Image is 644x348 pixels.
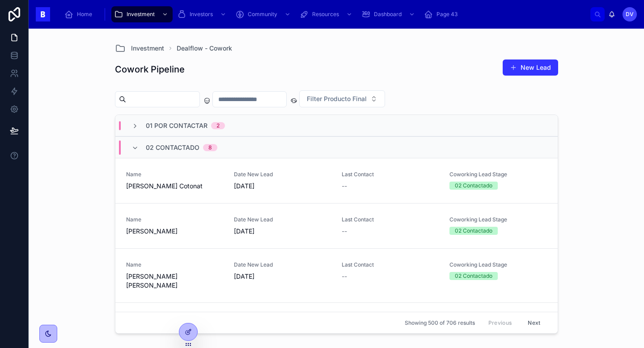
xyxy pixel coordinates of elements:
div: 02 Contactado [455,182,492,190]
span: Home [77,11,92,18]
span: Investment [127,11,155,18]
span: Date New Lead [234,171,331,178]
span: Name [126,261,223,268]
span: Investors [190,11,213,18]
span: Filter Producto Final [307,94,367,103]
a: Investment [111,6,173,22]
a: Dealflow - Cowork [177,44,232,53]
span: 01 Por Contactar [146,121,208,130]
span: Date New Lead [234,216,331,223]
span: -- [342,227,347,236]
h1: Cowork Pipeline [115,63,185,76]
span: 02 Contactado [146,143,199,152]
div: 02 Contactado [455,272,492,280]
span: -- [342,182,347,191]
span: Resources [312,11,339,18]
span: Coworking Lead Stage [449,216,547,223]
span: Showing 500 of 706 results [405,319,475,327]
div: scrollable content [57,4,590,24]
a: Investors [174,6,231,22]
span: [DATE] [234,227,331,236]
button: Select Button [299,90,385,107]
span: Last Contact [342,216,439,223]
span: [PERSON_NAME] [126,227,223,236]
a: Community [233,6,295,22]
span: [DATE] [234,272,331,281]
a: Home [62,6,98,22]
a: Page 43 [421,6,464,22]
span: Name [126,216,223,223]
span: DV [626,11,634,18]
span: -- [342,272,347,281]
div: 8 [208,144,212,151]
span: Date New Lead [234,261,331,268]
span: Last Contact [342,261,439,268]
span: [PERSON_NAME] Cotonat [126,182,223,191]
span: Coworking Lead Stage [449,171,547,178]
span: Page 43 [436,11,458,18]
span: Last Contact [342,171,439,178]
a: Dashboard [359,6,419,22]
a: Investment [115,43,164,54]
a: Name[PERSON_NAME] [PERSON_NAME]Date New Lead[DATE]Last Contact--Coworking Lead Stage02 Contactado [115,248,558,302]
a: Name[PERSON_NAME] CotonatDate New Lead[DATE]Last Contact--Coworking Lead Stage02 Contactado [115,158,558,203]
div: 02 Contactado [455,227,492,235]
a: Name[PERSON_NAME]Date New Lead[DATE]Last Contact--Coworking Lead Stage02 Contactado [115,203,558,248]
a: Resources [297,6,357,22]
img: App logo [36,7,50,21]
span: [DATE] [234,182,331,191]
span: Dashboard [374,11,402,18]
a: Name[PERSON_NAME]Date New Lead--Last Contact--Coworking Lead Stage02 Contactado [115,302,558,348]
span: Coworking Lead Stage [449,261,547,268]
span: Investment [131,44,164,53]
span: Community [248,11,277,18]
span: Name [126,171,223,178]
button: New Lead [503,59,558,76]
span: [PERSON_NAME] [PERSON_NAME] [126,272,223,290]
div: 2 [216,122,220,129]
button: Next [521,316,547,330]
